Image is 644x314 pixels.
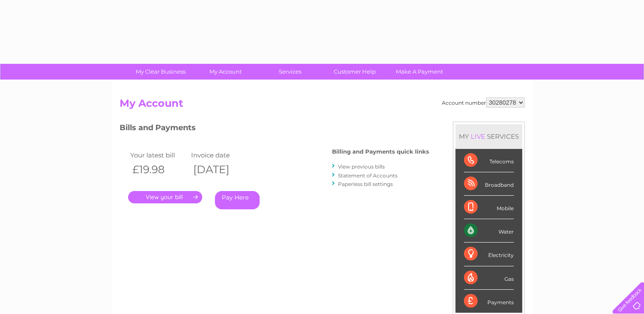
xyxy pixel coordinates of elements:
[126,64,196,80] a: My Clear Business
[189,161,250,178] th: [DATE]
[120,122,429,137] h3: Bills and Payments
[464,290,514,313] div: Payments
[215,191,260,209] a: Pay Here
[464,266,514,290] div: Gas
[464,243,514,266] div: Electricity
[128,191,202,203] a: .
[464,172,514,196] div: Broadband
[384,64,455,80] a: Make A Payment
[338,181,393,187] a: Paperless bill settings
[464,196,514,219] div: Mobile
[338,172,398,179] a: Statement of Accounts
[464,149,514,172] div: Telecoms
[464,219,514,243] div: Water
[469,132,487,140] div: LIVE
[189,149,250,161] td: Invoice date
[442,97,525,108] div: Account number
[320,64,390,80] a: Customer Help
[128,161,189,178] th: £19.98
[455,124,522,148] div: MY SERVICES
[128,149,189,161] td: Your latest bill
[332,148,429,155] h4: Billing and Payments quick links
[338,163,385,170] a: View previous bills
[255,64,325,80] a: Services
[120,97,525,114] h2: My Account
[190,64,260,80] a: My Account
